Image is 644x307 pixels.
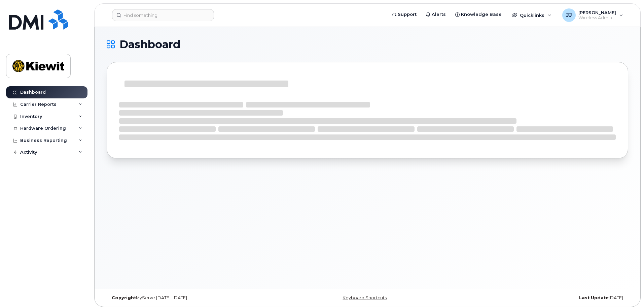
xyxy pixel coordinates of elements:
div: MyServe [DATE]–[DATE] [107,295,281,301]
strong: Copyright [112,295,136,300]
div: [DATE] [454,295,628,301]
a: Keyboard Shortcuts [343,295,387,300]
strong: Last Update [579,295,609,300]
span: Dashboard [119,39,180,50]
